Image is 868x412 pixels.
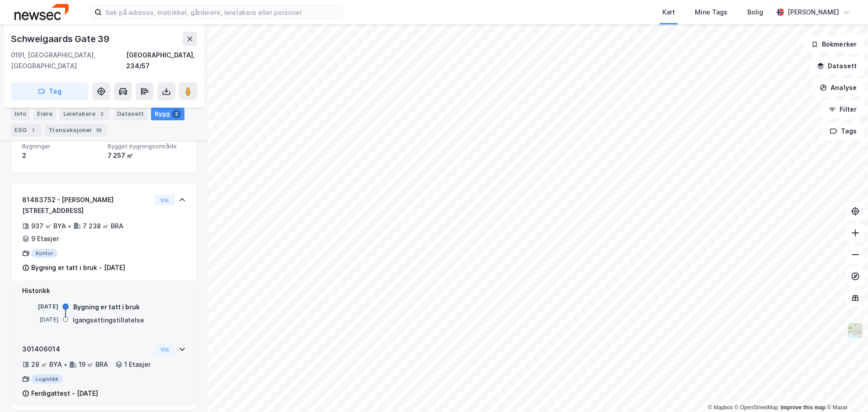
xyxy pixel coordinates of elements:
[73,302,140,313] div: Bygning er tatt i bruk
[64,361,67,368] div: •
[11,108,30,120] div: Info
[803,35,864,53] button: Bokmerker
[108,142,186,150] span: Bygget bygningsområde
[823,369,868,412] iframe: Chat Widget
[124,359,151,370] div: 1 Etasjer
[68,223,71,230] div: •
[45,124,107,137] div: Transaksjoner
[708,404,733,411] a: Mapbox
[22,285,186,296] div: Historikk
[31,221,66,232] div: 937 ㎡ BYA
[822,122,864,140] button: Tags
[155,344,175,355] button: Vis
[781,404,826,411] a: Improve this map
[735,404,778,411] a: OpenStreetMap
[788,7,839,18] div: [PERSON_NAME]
[151,108,184,120] div: Bygg
[22,142,100,150] span: Bygninger
[747,7,763,18] div: Bolig
[31,388,98,399] div: Ferdigattest - [DATE]
[28,126,38,135] div: 1
[22,344,151,355] div: 301406014
[812,79,864,97] button: Analyse
[113,108,147,120] div: Datasett
[94,126,104,135] div: 16
[31,359,62,370] div: 28 ㎡ BYA
[22,150,100,161] div: 2
[108,150,186,161] div: 7 257 ㎡
[821,100,864,118] button: Filter
[22,194,151,216] div: 81483752 - [PERSON_NAME][STREET_ADDRESS]
[79,359,108,370] div: 19 ㎡ BRA
[662,7,675,18] div: Kart
[31,233,59,244] div: 9 Etasjer
[172,109,181,118] div: 2
[97,109,106,118] div: 2
[11,124,41,137] div: ESG
[126,50,197,71] div: [GEOGRAPHIC_DATA], 234/57
[22,316,58,324] div: [DATE]
[22,303,58,311] div: [DATE]
[695,7,727,18] div: Mine Tags
[847,322,864,339] img: Z
[60,108,110,120] div: Leietakere
[33,108,56,120] div: Eiere
[11,82,89,100] button: Tag
[31,262,125,273] div: Bygning er tatt i bruk - [DATE]
[809,57,864,75] button: Datasett
[83,221,123,232] div: 7 238 ㎡ BRA
[11,32,111,46] div: Schweigaards Gate 39
[14,4,69,20] img: newsec-logo.f6e21ccffca1b3a03d2d.png
[73,315,144,326] div: Igangsettingstillatelse
[102,5,343,19] input: Søk på adresse, matrikkel, gårdeiere, leietakere eller personer
[155,194,175,205] button: Vis
[11,50,126,71] div: 0191, [GEOGRAPHIC_DATA], [GEOGRAPHIC_DATA]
